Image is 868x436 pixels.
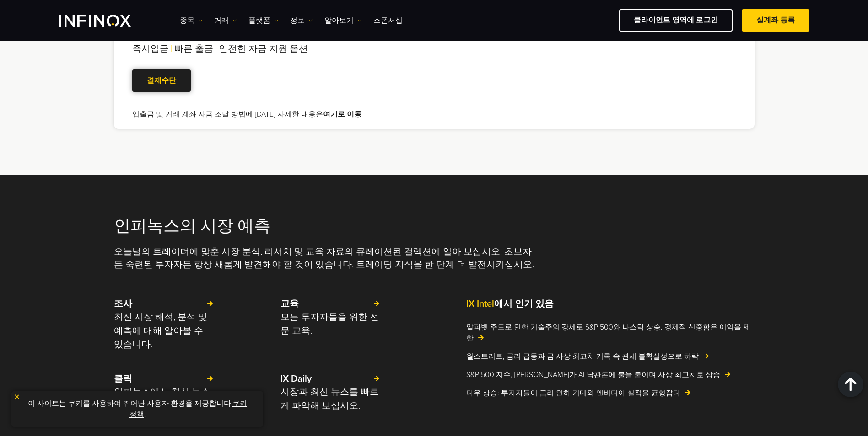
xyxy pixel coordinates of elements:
p: 시장과 최신 뉴스를 빠르게 파악해 보십시오. [280,385,381,413]
p: 인피녹스에서 최신 뉴스 및 커뮤니케이션 확인 [114,385,214,413]
span: 빠른 출금 [174,43,213,54]
a: 조사 최신 시장 해석, 분석 및 예측에 대해 알아볼 수 있습니다. [114,298,214,351]
strong: 조사 [114,298,132,309]
strong: 교육 [280,298,299,309]
a: 알파벳 주도로 인한 기술주의 강세로 S&P 500와 나스닥 상승, 경제적 신중함은 이익을 제한 [466,322,755,344]
a: 정보 [290,15,313,26]
a: 교육 모든 투자자들을 위한 전문 교육. [280,298,381,338]
span: | [215,43,217,54]
span: 즉시입금 [132,43,169,54]
a: INFINOX Logo [59,15,152,27]
p: 모든 투자자들을 위한 전문 교육. [280,310,381,338]
a: 종목 [180,15,203,26]
a: S&P 500 지수, [PERSON_NAME]가 AI 낙관론에 불을 붙이며 사상 최고치로 상승 [466,369,755,380]
a: 결제수단 [132,69,191,92]
img: yellow close icon [14,393,20,400]
h2: 인피녹스의 시장 예측 [114,216,755,236]
a: 플랫폼 [248,15,279,26]
strong: 클릭 [114,373,132,384]
p: 입출금 및 거래 계좌 자금 조달 방법에 [DATE] 자세한 내용은 [132,109,375,120]
span: IX Intel [466,298,494,309]
a: IX Daily 시장과 최신 뉴스를 빠르게 파악해 보십시오. [280,372,381,413]
p: 이 사이트는 쿠키를 사용하여 뛰어난 사용자 환경을 제공합니다. . [16,396,259,422]
strong: IX Daily [280,373,312,384]
strong: 에서 인기 있음 [466,298,554,309]
a: 월스트리트, 금리 급등과 금 사상 최고치 기록 속 관세 불확실성으로 하락 [466,351,755,362]
p: 최신 시장 해석, 분석 및 예측에 대해 알아볼 수 있습니다. [114,310,214,351]
p: 오늘날의 트레이더에 맞춘 시장 분석, 리서치 및 교육 자료의 큐레이션된 컬렉션에 알아 보십시오. 초보자든 숙련된 투자자든 항상 새롭게 발견해야 할 것이 있습니다. 트레이딩 지... [114,245,536,271]
a: 실계좌 등록 [742,9,809,32]
span: 안전한 자금 지원 옵션 [219,43,308,54]
a: 알아보기 [324,15,362,26]
a: 다우 상승: 투자자들이 금리 인하 기대와 엔비디아 실적을 균형잡다 [466,388,755,399]
span: | [171,43,173,54]
a: 스폰서십 [373,15,403,26]
a: 거래 [214,15,237,26]
a: 여기로 이동 [323,110,361,119]
a: 클라이언트 영역에 로그인 [619,9,733,32]
a: 클릭 인피녹스에서 최신 뉴스 및 커뮤니케이션 확인 [114,372,214,413]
